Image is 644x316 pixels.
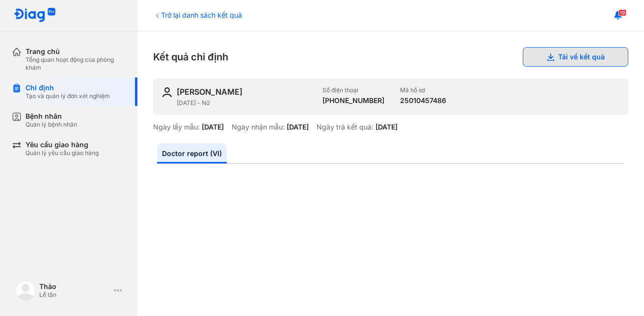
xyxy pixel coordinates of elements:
[153,10,242,20] div: Trở lại danh sách kết quả
[317,123,374,132] div: Ngày trả kết quả:
[376,123,398,132] div: [DATE]
[400,86,446,94] div: Mã hồ sơ
[153,47,628,67] div: Kết quả chỉ định
[26,149,99,157] div: Quản lý yêu cầu giao hàng
[232,123,285,132] div: Ngày nhận mẫu:
[161,86,173,98] img: user-icon
[153,123,200,132] div: Ngày lấy mẫu:
[322,86,384,94] div: Số điện thoại
[39,282,110,291] div: Thảo
[523,47,628,67] button: Tải về kết quả
[177,86,242,97] div: [PERSON_NAME]
[400,96,446,105] div: 25010457486
[26,83,110,92] div: Chỉ định
[26,92,110,100] div: Tạo và quản lý đơn xét nghiệm
[26,56,126,72] div: Tổng quan hoạt động của phòng khám
[26,121,77,129] div: Quản lý bệnh nhân
[202,123,224,132] div: [DATE]
[157,143,227,163] a: Doctor report (VI)
[14,8,56,23] img: logo
[287,123,309,132] div: [DATE]
[618,9,626,16] span: 19
[39,291,110,299] div: Lễ tân
[322,96,384,105] div: [PHONE_NUMBER]
[177,99,315,107] div: [DATE] - Nữ
[16,281,35,300] img: logo
[26,47,126,56] div: Trang chủ
[26,140,99,149] div: Yêu cầu giao hàng
[26,112,77,121] div: Bệnh nhân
